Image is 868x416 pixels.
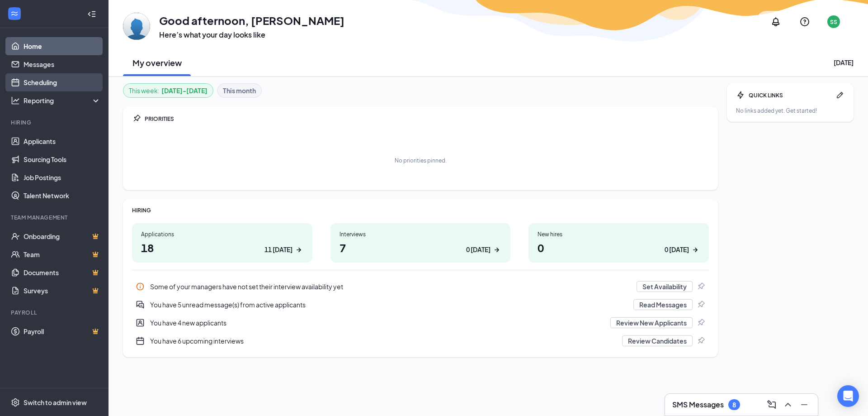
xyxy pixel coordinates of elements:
[132,57,182,68] h2: My overview
[11,398,20,407] svg: Settings
[132,332,709,350] a: CalendarNewYou have 6 upcoming interviewsReview CandidatesPin
[637,281,693,292] button: Set Availability
[264,245,292,254] div: 11 [DATE]
[24,398,87,407] div: Switch to admin view
[136,300,145,309] svg: DoubleChatActive
[123,13,150,40] img: Sameer Shirazee
[24,55,101,73] a: Messages
[136,282,145,291] svg: Info
[150,282,631,291] div: Some of your managers have not set their interview availability yet
[622,335,693,346] button: Review Candidates
[837,385,859,407] div: Open Intercom Messenger
[136,336,145,345] svg: CalendarNew
[24,263,101,282] a: DocumentsCrown
[834,58,854,67] div: [DATE]
[835,91,844,100] svg: Pen
[736,91,745,100] svg: Bolt
[24,73,101,91] a: Scheduling
[24,227,101,245] a: OnboardingCrown
[492,245,501,254] svg: ArrowRight
[672,400,724,410] h3: SMS Messages
[696,300,705,309] svg: Pin
[466,245,491,254] div: 0 [DATE]
[141,240,303,255] h1: 18
[24,96,101,105] div: Reporting
[528,223,709,263] a: New hires00 [DATE]ArrowRight
[24,322,101,340] a: PayrollCrown
[10,9,19,18] svg: WorkstreamLogo
[538,240,700,255] h1: 0
[132,296,709,314] div: You have 5 unread message(s) from active applicants
[799,399,810,410] svg: Minimize
[665,245,689,254] div: 0 [DATE]
[132,314,709,332] div: You have 4 new applicants
[150,318,605,327] div: You have 4 new applicants
[11,96,20,105] svg: Analysis
[132,277,709,296] div: Some of your managers have not set their interview availability yet
[24,150,101,168] a: Sourcing Tools
[538,230,700,238] div: New hires
[24,37,101,55] a: Home
[141,230,303,238] div: Applications
[633,299,693,310] button: Read Messages
[11,119,99,126] div: Hiring
[145,115,709,123] div: PRIORITIES
[132,114,141,123] svg: Pin
[340,230,502,238] div: Interviews
[830,18,837,26] div: SS
[732,401,736,409] div: 8
[132,206,709,214] div: HIRING
[796,397,811,412] button: Minimize
[132,296,709,314] a: DoubleChatActiveYou have 5 unread message(s) from active applicantsRead MessagesPin
[696,318,705,327] svg: Pin
[340,240,502,255] h1: 7
[161,86,208,96] b: [DATE] - [DATE]
[24,168,101,186] a: Job Postings
[330,223,511,263] a: Interviews70 [DATE]ArrowRight
[766,399,777,410] svg: ComposeMessage
[129,86,208,96] div: This week :
[395,157,447,164] div: No priorities pinned.
[780,397,794,412] button: ChevronUp
[87,10,96,19] svg: Collapse
[749,91,832,99] div: QUICK LINKS
[24,245,101,263] a: TeamCrown
[136,318,145,327] svg: UserEntity
[764,397,778,412] button: ComposeMessage
[696,282,705,291] svg: Pin
[159,30,344,40] h3: Here’s what your day looks like
[150,300,628,309] div: You have 5 unread message(s) from active applicants
[736,107,844,115] div: No links added yet. Get started!
[132,332,709,350] div: You have 6 upcoming interviews
[132,223,312,263] a: Applications1811 [DATE]ArrowRight
[132,277,709,296] a: InfoSome of your managers have not set their interview availability yetSet AvailabilityPin
[150,336,617,345] div: You have 6 upcoming interviews
[24,132,101,150] a: Applicants
[610,317,693,328] button: Review New Applicants
[223,86,256,96] b: This month
[799,16,810,27] svg: QuestionInfo
[783,399,793,410] svg: ChevronUp
[24,186,101,205] a: Talent Network
[691,245,700,254] svg: ArrowRight
[24,282,101,300] a: SurveysCrown
[132,314,709,332] a: UserEntityYou have 4 new applicantsReview New ApplicantsPin
[696,336,705,345] svg: Pin
[11,214,99,221] div: Team Management
[770,16,781,27] svg: Notifications
[11,309,99,316] div: Payroll
[294,245,303,254] svg: ArrowRight
[159,13,344,28] h1: Good afternoon, [PERSON_NAME]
